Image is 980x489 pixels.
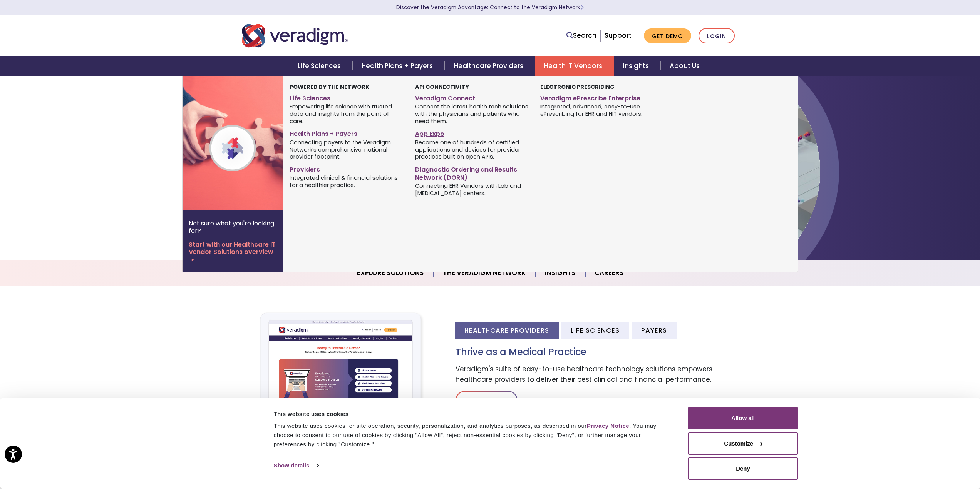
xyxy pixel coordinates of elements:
span: Empowering life science with trusted data and insights from the point of care. [290,103,403,125]
span: Connect the latest health tech solutions with the physicians and patients who need them. [415,103,529,125]
a: Explore Solutions [348,263,434,283]
a: Discover the Veradigm Advantage: Connect to the Veradigm NetworkLearn More [396,4,584,11]
a: Life Sciences [290,92,403,103]
img: Veradigm logo [242,23,348,48]
a: Learn More [456,391,518,409]
button: Deny [688,457,798,480]
a: Insights [614,56,660,76]
button: Allow all [688,407,798,429]
iframe: Drift Chat Widget [832,434,971,480]
a: Careers [585,263,633,283]
strong: Powered by the Network [290,83,369,91]
a: Health Plans + Payers [290,127,403,138]
p: Not sure what you're looking for? [189,220,277,234]
img: Veradigm Network [183,76,307,210]
div: This website uses cookies for site operation, security, personalization, and analytics purposes, ... [274,421,671,449]
a: Veradigm ePrescribe Enterprise [540,92,654,103]
a: Start with our Healthcare IT Vendor Solutions overview [189,241,277,263]
a: Support [605,31,632,40]
a: The Veradigm Network [434,263,536,283]
a: Health IT Vendors [535,56,614,76]
a: App Expo [415,127,529,138]
li: Payers [632,322,677,339]
span: Become one of hundreds of certified applications and devices for provider practices built on open... [415,138,529,160]
h3: Thrive as a Medical Practice [456,347,739,358]
span: Integrated clinical & financial solutions for a healthier practice. [290,174,403,189]
a: Show details [274,460,318,471]
strong: Electronic Prescribing [540,83,615,91]
span: Integrated, advanced, easy-to-use ePrescribing for EHR and HIT vendors. [540,103,654,118]
a: Search [566,30,596,41]
li: Life Sciences [561,322,629,339]
a: Insights [536,263,585,283]
span: Connecting payers to the Veradigm Network’s comprehensive, national provider footprint. [290,138,403,160]
a: Healthcare Providers [445,56,535,76]
li: Healthcare Providers [455,322,559,339]
div: This website uses cookies [274,409,671,419]
p: Veradigm's suite of easy-to-use healthcare technology solutions empowers healthcare providers to ... [456,364,739,385]
a: About Us [660,56,709,76]
a: Veradigm Connect [415,92,529,103]
a: Login [699,28,735,44]
button: Customize [688,432,798,455]
a: Get Demo [644,28,691,43]
a: Providers [290,163,403,174]
a: Health Plans + Payers [352,56,444,76]
a: Diagnostic Ordering and Results Network (DORN) [415,163,529,182]
span: Connecting EHR Vendors with Lab and [MEDICAL_DATA] centers. [415,182,529,197]
span: Learn More [580,4,584,11]
a: Life Sciences [288,56,352,76]
strong: API Connectivity [415,83,469,91]
a: Privacy Notice [587,422,629,429]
